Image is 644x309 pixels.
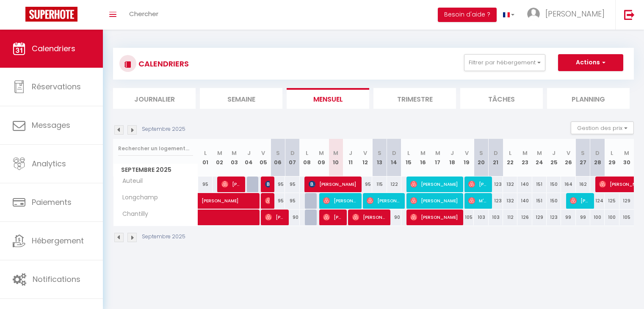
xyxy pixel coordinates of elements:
[561,210,575,225] div: 99
[202,188,279,204] span: [PERSON_NAME]
[517,210,532,225] div: 126
[545,8,605,19] span: [PERSON_NAME]
[547,139,561,177] th: 25
[532,177,547,192] div: 151
[32,43,75,54] span: Calendriers
[537,149,542,157] abbr: M
[407,149,410,157] abbr: L
[33,274,80,284] span: Notifications
[595,149,600,157] abbr: D
[113,164,198,176] span: Septembre 2025
[619,139,634,177] th: 30
[465,149,469,157] abbr: V
[489,177,503,192] div: 123
[619,193,634,209] div: 129
[532,193,547,209] div: 151
[115,177,146,186] span: Auteuil
[256,139,271,177] th: 05
[460,88,543,109] li: Tâches
[300,139,314,177] th: 08
[32,197,72,207] span: Paiements
[115,210,150,219] span: Chantilly
[319,149,324,157] abbr: M
[503,139,517,177] th: 22
[431,139,445,177] th: 17
[32,120,70,130] span: Messages
[306,149,308,157] abbr: L
[576,210,590,225] div: 99
[323,193,357,209] span: [PERSON_NAME]
[198,177,213,192] div: 95
[378,149,381,157] abbr: S
[547,177,561,192] div: 150
[464,54,545,71] button: Filtrer par hébergement
[232,149,237,157] abbr: M
[468,193,487,209] span: M'Djassiri Maoulida
[509,149,511,157] abbr: L
[479,149,483,157] abbr: S
[489,139,503,177] th: 21
[285,210,299,225] div: 90
[558,54,623,71] button: Actions
[624,149,629,157] abbr: M
[387,177,401,192] div: 122
[204,149,207,157] abbr: L
[401,139,416,177] th: 15
[265,209,284,225] span: [PERSON_NAME]
[459,139,474,177] th: 19
[567,149,570,157] abbr: V
[32,158,66,169] span: Analytics
[213,139,227,177] th: 02
[358,177,372,192] div: 95
[517,139,532,177] th: 23
[247,149,251,157] abbr: J
[387,210,401,225] div: 90
[624,9,635,20] img: logout
[349,149,352,157] abbr: J
[522,149,528,157] abbr: M
[271,177,285,192] div: 95
[503,177,517,192] div: 132
[227,139,241,177] th: 03
[32,235,84,246] span: Hébergement
[285,139,299,177] th: 07
[547,210,561,225] div: 123
[570,193,589,209] span: [PERSON_NAME]
[517,193,532,209] div: 140
[392,149,396,157] abbr: D
[287,88,369,109] li: Mensuel
[494,149,498,157] abbr: D
[590,193,605,209] div: 124
[333,149,338,157] abbr: M
[552,149,556,157] abbr: J
[459,210,474,225] div: 105
[619,210,634,225] div: 105
[576,177,590,192] div: 162
[25,7,77,22] img: Super Booking
[420,149,426,157] abbr: M
[329,139,343,177] th: 10
[118,141,193,156] input: Rechercher un logement...
[561,177,575,192] div: 164
[358,139,372,177] th: 12
[343,139,358,177] th: 11
[489,193,503,209] div: 123
[503,193,517,209] div: 132
[435,149,440,157] abbr: M
[265,193,270,209] span: [PERSON_NAME]
[605,139,619,177] th: 29
[290,149,295,157] abbr: D
[198,139,213,177] th: 01
[410,176,458,192] span: [PERSON_NAME]
[363,149,367,157] abbr: V
[323,209,342,225] span: [PERSON_NAME]
[547,193,561,209] div: 150
[136,54,189,73] h3: CALENDRIERS
[387,139,401,177] th: 14
[367,193,400,209] span: [PERSON_NAME]
[532,210,547,225] div: 129
[451,149,454,157] abbr: J
[576,139,590,177] th: 27
[373,88,456,109] li: Trimestre
[285,193,299,209] div: 95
